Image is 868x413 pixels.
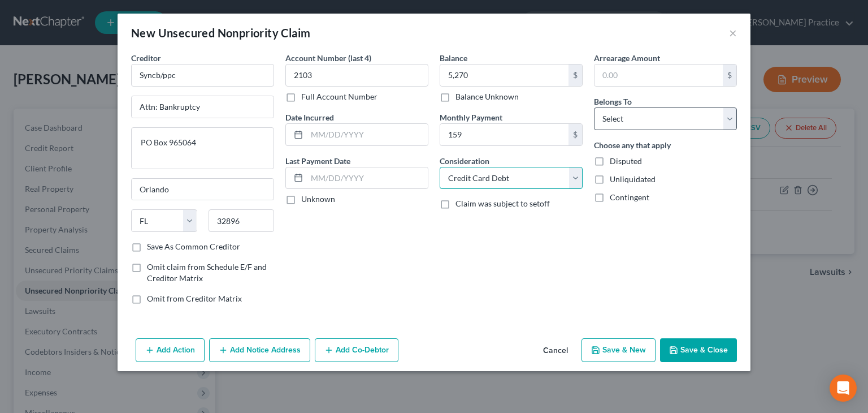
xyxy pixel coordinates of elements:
label: Account Number (last 4) [285,52,371,64]
button: Save & New [581,338,656,362]
input: Search creditor by name... [131,64,274,87]
label: Consideration [440,155,489,167]
div: New Unsecured Nonpriority Claim [131,25,310,41]
div: $ [723,64,736,86]
div: $ [568,64,582,86]
label: Last Payment Date [285,155,350,167]
input: MM/DD/YYYY [307,124,428,145]
button: Add Action [136,338,205,362]
input: Enter address... [132,96,274,118]
span: Belongs To [594,97,632,106]
button: Add Co-Debtor [315,338,398,362]
label: Full Account Number [301,91,377,102]
span: Creditor [131,53,161,63]
label: Save As Common Creditor [147,241,240,252]
label: Balance [440,52,467,64]
div: $ [568,124,582,145]
span: Claim was subject to setoff [455,199,550,208]
input: 0.00 [594,64,723,86]
label: Choose any that apply [594,139,671,151]
div: Open Intercom Messenger [830,375,857,402]
button: Save & Close [660,338,737,362]
span: Unliquidated [610,174,656,184]
input: MM/DD/YYYY [307,167,428,189]
input: Enter city... [132,179,274,200]
label: Monthly Payment [440,111,502,123]
button: Add Notice Address [209,338,310,362]
button: Cancel [534,339,577,362]
label: Date Incurred [285,111,334,123]
label: Balance Unknown [455,91,519,102]
label: Unknown [301,193,335,205]
span: Omit claim from Schedule E/F and Creditor Matrix [147,262,267,283]
input: XXXX [285,64,428,87]
button: × [729,26,737,40]
span: Omit from Creditor Matrix [147,294,242,303]
input: 0.00 [440,124,568,145]
input: Enter zip... [209,209,275,232]
label: Arrearage Amount [594,52,660,64]
span: Contingent [610,192,649,202]
input: 0.00 [440,64,568,86]
span: Disputed [610,156,642,166]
